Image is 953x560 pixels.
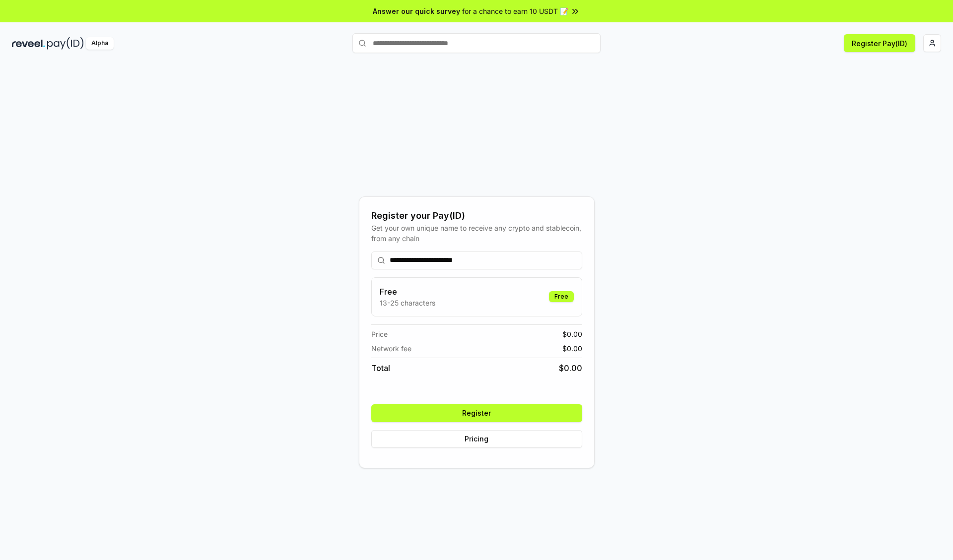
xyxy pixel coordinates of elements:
[844,34,915,52] button: Register Pay(ID)
[562,329,582,339] span: $ 0.00
[371,404,582,422] button: Register
[380,286,435,298] h3: Free
[559,362,582,374] span: $ 0.00
[371,430,582,448] button: Pricing
[86,37,114,50] div: Alpha
[371,223,582,244] div: Get your own unique name to receive any crypto and stablecoin, from any chain
[380,298,435,308] p: 13-25 characters
[371,209,582,223] div: Register your Pay(ID)
[373,6,460,16] span: Answer our quick survey
[371,329,388,339] span: Price
[371,362,390,374] span: Total
[371,343,411,354] span: Network fee
[462,6,568,16] span: for a chance to earn 10 USDT 📝
[47,37,84,50] img: pay_id
[12,37,45,50] img: reveel_dark
[562,343,582,354] span: $ 0.00
[549,291,574,302] div: Free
